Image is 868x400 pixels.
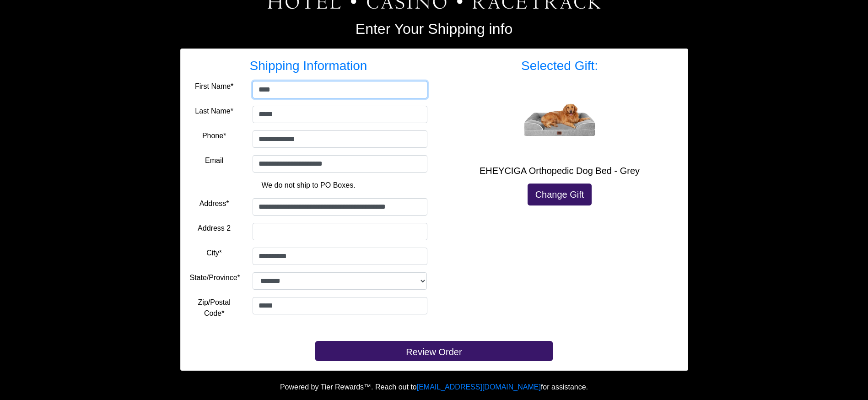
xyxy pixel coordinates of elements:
label: Last Name* [195,106,233,117]
a: Change Gift [528,184,592,205]
label: Address* [199,198,229,209]
button: Review Order [315,341,553,361]
label: Phone* [202,130,226,141]
h3: Shipping Information [190,58,427,74]
a: [EMAIL_ADDRESS][DOMAIN_NAME] [417,383,541,391]
h5: EHEYCIGA Orthopedic Dog Bed - Grey [441,165,679,176]
label: Address 2 [198,223,231,234]
label: First Name* [195,81,233,92]
h3: Selected Gift: [441,58,679,74]
h2: Enter Your Shipping info [180,20,688,38]
img: EHEYCIGA Orthopedic Dog Bed - Grey [523,85,596,158]
label: Zip/Postal Code* [190,297,239,319]
span: Powered by Tier Rewards™. Reach out to for assistance. [280,383,588,391]
p: We do not ship to PO Boxes. [197,180,421,191]
label: City* [206,248,222,259]
label: State/Province* [190,272,240,283]
label: Email [205,155,223,166]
